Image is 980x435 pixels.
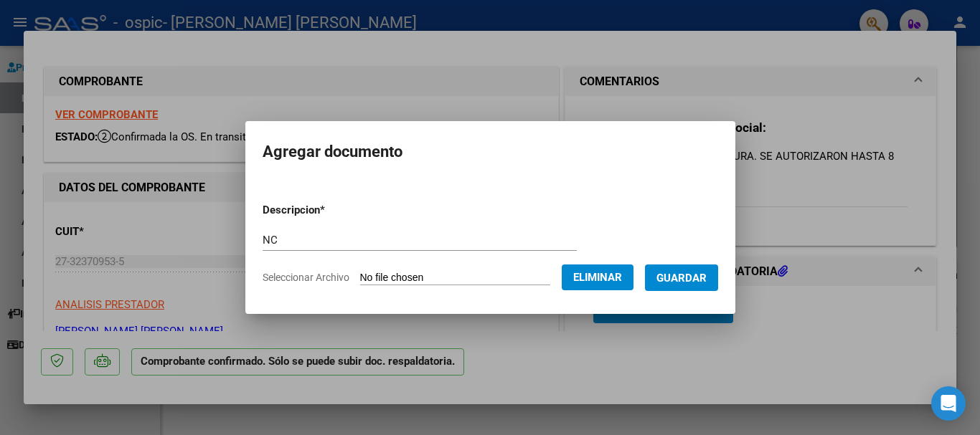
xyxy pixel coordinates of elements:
[645,264,718,291] button: Guardar
[573,271,622,284] span: Eliminar
[263,138,718,166] h2: Agregar documento
[931,386,966,421] div: Open Intercom Messenger
[562,264,633,290] button: Eliminar
[263,272,349,283] span: Seleccionar Archivo
[263,202,400,219] p: Descripcion
[656,272,707,285] span: Guardar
